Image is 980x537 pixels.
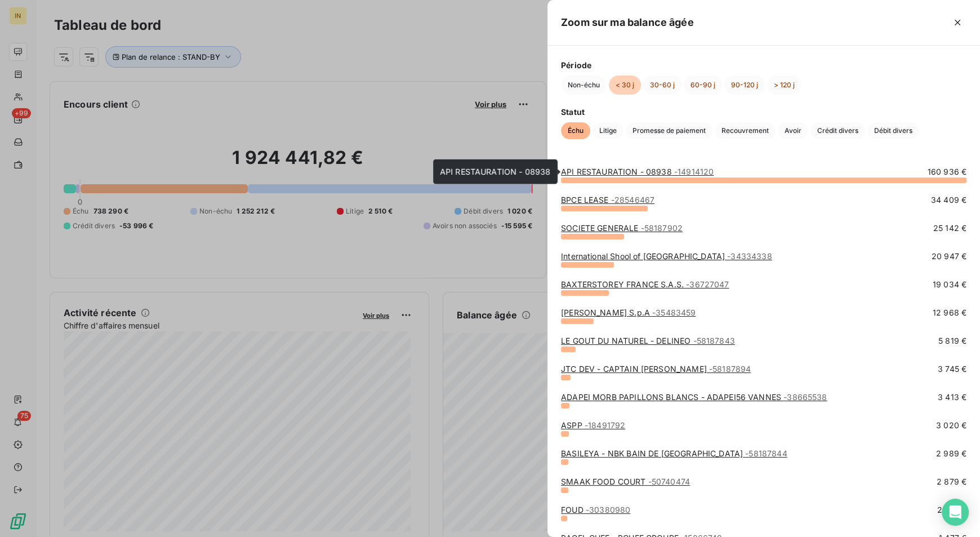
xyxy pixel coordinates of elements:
button: > 120 j [767,76,801,95]
span: - 58187844 [745,449,787,458]
h5: Zoom sur ma balance âgée [561,15,694,30]
span: 160 936 € [928,166,966,177]
a: BAXTERSTOREY FRANCE S.A.S. [561,279,729,289]
span: - 28546467 [611,195,654,205]
span: - 30380980 [586,505,630,514]
span: 2 879 € [937,476,966,487]
span: - 50740474 [648,477,690,486]
button: Litige [593,122,623,139]
span: - 36727047 [686,279,729,289]
button: Recouvrement [715,122,776,139]
a: BASILEYA - NBK BAIN DE [GEOGRAPHIC_DATA] [561,449,787,458]
button: Promesse de paiement [626,122,712,139]
span: - 14914120 [674,167,714,176]
span: 34 409 € [931,194,966,206]
a: SMAAK FOOD COURT [561,477,690,486]
span: - 34334338 [727,251,772,261]
button: < 30 j [609,76,641,95]
a: BPCE LEASE [561,195,654,205]
button: 30-60 j [643,76,681,95]
a: FOUD [561,505,630,514]
span: - 35483459 [652,308,696,317]
span: - 58187902 [641,223,683,233]
span: 2 989 € [936,448,966,459]
span: - 18491792 [585,420,625,430]
button: 90-120 j [724,76,765,95]
a: API RESTAURATION - 08938 [561,167,714,176]
a: SOCIETE GENERALE [561,223,683,233]
span: Statut [561,106,966,118]
span: Période [561,59,966,71]
span: 2 570 € [937,504,966,516]
span: 20 947 € [932,251,966,262]
span: - 58187843 [693,336,734,345]
span: - 58187894 [709,364,751,374]
a: ADAPEI MORB PAPILLONS BLANCS - ADAPEI56 VANNES [561,392,827,402]
button: Crédit divers [810,122,865,139]
span: API RESTAURATION - 08938 [440,167,551,176]
button: Débit divers [867,122,919,139]
button: Avoir [778,122,808,139]
button: 60-90 j [684,76,722,95]
span: - 38665538 [783,392,827,402]
span: 3 020 € [936,420,966,431]
span: 19 034 € [933,279,966,290]
a: LE GOUT DU NATUREL - DELINEO [561,336,735,345]
span: 25 142 € [933,223,966,234]
a: [PERSON_NAME] S.p.A [561,308,696,317]
span: 5 819 € [938,335,966,347]
span: 3 413 € [938,392,966,403]
a: International Shool of [GEOGRAPHIC_DATA] [561,251,772,261]
div: Open Intercom Messenger [942,499,969,526]
button: Échu [561,122,590,139]
a: ASPP [561,420,625,430]
span: 3 745 € [938,363,966,375]
span: 12 968 € [933,307,966,318]
button: Non-échu [561,76,607,95]
a: JTC DEV - CAPTAIN [PERSON_NAME] [561,364,751,374]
